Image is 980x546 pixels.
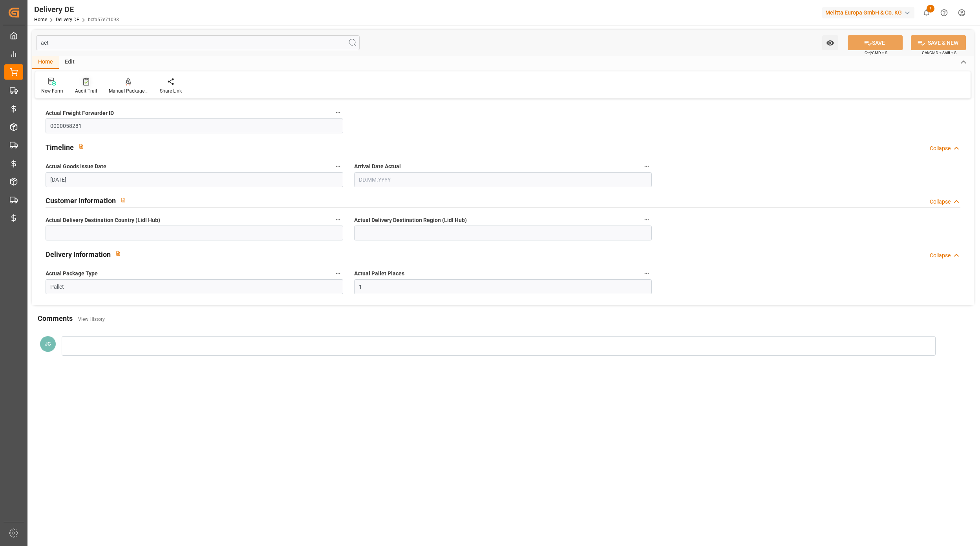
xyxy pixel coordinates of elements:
[333,215,343,225] button: Actual Delivery Destination Country (Lidl Hub)
[930,198,951,206] div: Collapse
[46,162,106,171] span: Actual Goods Issue Date
[46,195,116,206] h2: Customer Information
[927,5,934,13] span: 1
[865,50,887,56] span: Ctrl/CMD + S
[354,162,401,171] span: Arrival Date Actual
[38,313,73,324] h2: Comments
[922,50,956,56] span: Ctrl/CMD + Shift + S
[78,317,105,322] a: View History
[822,5,918,20] button: Melitta Europa GmbH & Co. KG
[930,144,951,153] div: Collapse
[642,268,652,278] button: Actual Pallet Places
[45,341,51,347] span: JG
[75,87,97,95] div: Audit Trail
[822,7,914,18] div: Melitta Europa GmbH & Co. KG
[354,172,652,187] input: DD.MM.YYYY
[34,4,119,15] div: Delivery DE
[935,4,953,22] button: Help Center
[911,35,966,50] button: SAVE & NEW
[32,56,59,69] div: Home
[46,249,111,260] h2: Delivery Information
[59,56,80,69] div: Edit
[34,17,47,22] a: Home
[46,109,114,117] span: Actual Freight Forwarder ID
[848,35,903,50] button: SAVE
[333,268,343,278] button: Actual Package Type
[46,142,74,153] h2: Timeline
[333,161,343,171] button: Actual Goods Issue Date
[354,216,467,224] span: Actual Delivery Destination Region (Lidl Hub)
[642,215,652,225] button: Actual Delivery Destination Region (Lidl Hub)
[930,251,951,260] div: Collapse
[41,87,63,95] div: New Form
[36,35,360,50] input: Search Fields
[918,4,935,22] button: show 1 new notifications
[46,269,98,278] span: Actual Package Type
[111,246,126,261] button: View description
[160,87,182,95] div: Share Link
[354,269,404,278] span: Actual Pallet Places
[116,193,131,207] button: View description
[109,87,148,95] div: Manual Package TypeDetermination
[822,35,838,50] button: open menu
[56,17,79,22] a: Delivery DE
[74,139,89,154] button: View description
[642,161,652,171] button: Arrival Date Actual
[333,107,343,118] button: Actual Freight Forwarder ID
[46,172,343,187] input: DD.MM.YYYY
[46,216,160,224] span: Actual Delivery Destination Country (Lidl Hub)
